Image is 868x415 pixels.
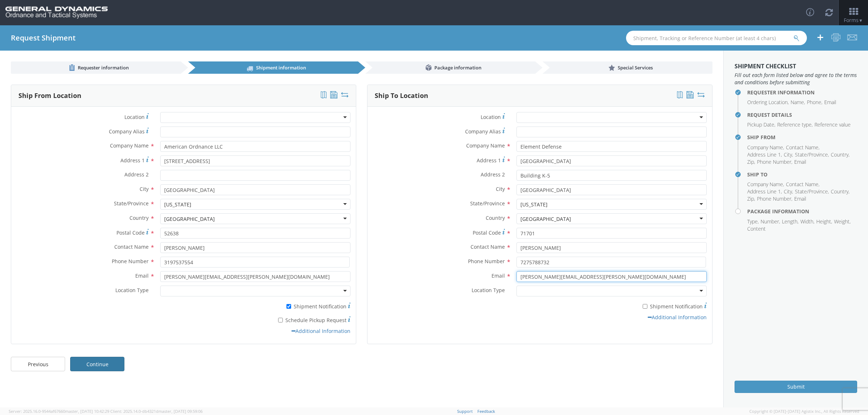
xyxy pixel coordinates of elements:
li: Contact Name [786,144,820,151]
span: State/Province [114,200,149,207]
a: Shipment information [188,61,358,74]
span: Contact Name [471,243,505,250]
li: State/Province [795,188,829,195]
div: [GEOGRAPHIC_DATA] [520,215,571,223]
button: Submit [735,381,857,393]
span: Country [486,214,505,221]
span: Requester information [78,64,129,71]
span: Company Name [110,142,149,149]
li: Name [791,99,805,106]
span: Location Type [115,287,149,294]
span: master, [DATE] 09:59:06 [158,408,203,414]
li: Country [831,151,850,158]
span: Country [129,214,149,221]
li: Content [747,225,766,232]
label: Shipment Notification [160,301,350,310]
h4: Package Information [747,209,857,214]
input: Schedule Pickup Request [278,318,283,322]
span: ▼ [859,17,863,23]
span: Company Alias [109,128,145,135]
li: State/Province [795,151,829,158]
a: Support [457,408,473,414]
li: Address Line 1 [747,188,782,195]
span: master, [DATE] 10:42:29 [65,408,109,414]
img: gd-ots-0c3321f2eb4c994f95cb.png [5,7,108,19]
a: Additional Information [292,328,350,334]
a: Additional Information [648,314,707,321]
span: Client: 2025.14.0-db4321d [110,408,203,414]
span: Forms [844,17,863,23]
span: Contact Name [114,243,149,250]
span: State/Province [470,200,505,207]
label: Schedule Pickup Request [160,315,350,324]
span: Address 1 [477,157,501,164]
span: Phone Number [112,258,149,265]
a: Requester information [11,61,181,74]
input: Shipment Notification [643,304,647,309]
span: Fill out each form listed below and agree to the terms and conditions before submitting [735,72,857,86]
h4: Request Details [747,112,857,117]
span: Company Name [466,142,505,149]
li: City [784,188,793,195]
span: Phone Number [468,258,505,265]
a: Feedback [477,408,495,414]
span: Postal Code [116,229,145,236]
li: Phone [807,99,822,106]
span: Shipment information [256,64,306,71]
li: Pickup Date [747,121,775,128]
div: [US_STATE] [520,201,548,208]
h4: Requester Information [747,90,857,95]
h3: Ship From Location [18,92,81,99]
span: Package information [434,64,481,71]
li: Country [831,188,850,195]
span: Location [481,114,501,120]
span: Address 2 [124,171,149,178]
li: Company Name [747,144,784,151]
li: Email [824,99,836,106]
li: Phone Number [757,195,792,202]
li: City [784,151,793,158]
li: Zip [747,158,755,166]
input: Shipment, Tracking or Reference Number (at least 4 chars) [626,31,807,45]
a: Package information [365,61,535,74]
li: Length [782,218,799,225]
span: Location Type [472,287,505,294]
span: Email [135,272,149,279]
h3: Ship To Location [375,92,428,99]
a: Special Services [542,61,712,74]
h4: Ship From [747,134,857,140]
a: Continue [70,357,124,371]
span: Copyright © [DATE]-[DATE] Agistix Inc., All Rights Reserved [749,408,859,414]
li: Company Name [747,181,784,188]
span: City [496,185,505,192]
span: Postal Code [473,229,501,236]
li: Weight [834,218,851,225]
label: Shipment Notification [516,301,707,310]
div: [GEOGRAPHIC_DATA] [164,215,215,223]
li: Width [800,218,814,225]
li: Height [816,218,832,225]
span: Special Services [618,64,653,71]
li: Email [794,158,806,166]
h4: Request Shipment [11,34,76,42]
span: Location [124,114,145,120]
span: Address 1 [120,157,145,164]
li: Contact Name [786,181,820,188]
span: Company Alias [465,128,501,135]
li: Reference type [777,121,813,128]
li: Phone Number [757,158,792,166]
h3: Shipment Checklist [735,63,857,70]
li: Number [761,218,780,225]
li: Ordering Location [747,99,789,106]
input: Shipment Notification [286,304,291,309]
li: Email [794,195,806,202]
a: Previous [11,357,65,371]
span: Address 2 [481,171,505,178]
span: Server: 2025.16.0-9544af67660 [9,408,109,414]
div: [US_STATE] [164,201,191,208]
h4: Ship To [747,172,857,177]
li: Address Line 1 [747,151,782,158]
span: Email [492,272,505,279]
li: Zip [747,195,755,202]
li: Type [747,218,759,225]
